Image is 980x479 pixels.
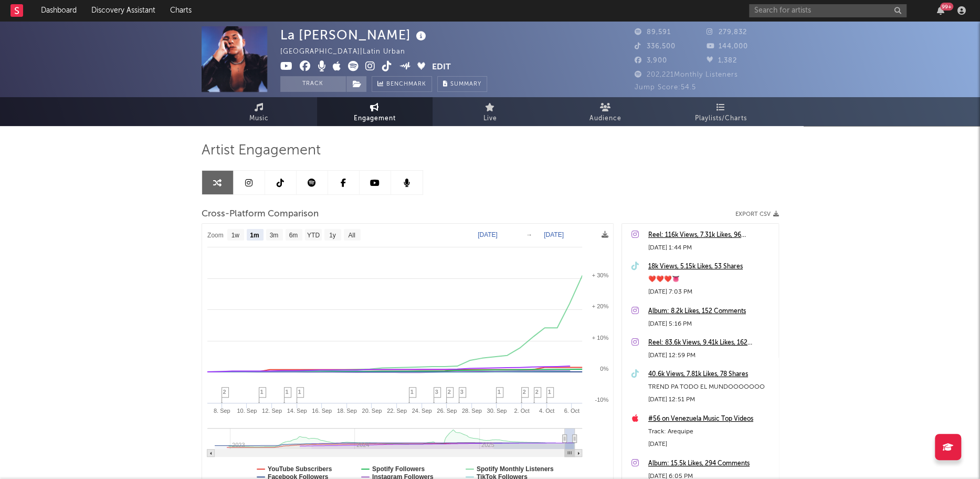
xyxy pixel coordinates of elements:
[648,229,773,242] a: Reel: 116k Views, 7.31k Likes, 96 Comments
[286,389,289,395] span: 1
[269,232,278,239] text: 3m
[663,97,779,126] a: Playlists/Charts
[372,76,432,92] a: Benchmark
[544,231,564,238] text: [DATE]
[707,43,748,50] span: 144,000
[648,305,773,318] a: Album: 8.2k Likes, 152 Comments
[237,408,257,414] text: 10. Sep
[476,465,553,473] text: Spotify Monthly Listeners
[648,368,773,381] a: 40.6k Views, 7.81k Likes, 78 Shares
[354,112,396,125] span: Engagement
[707,29,747,36] span: 279,832
[595,397,608,403] text: -10%
[749,4,907,17] input: Search for artists
[437,76,487,92] button: Summary
[648,349,773,362] div: [DATE] 12:59 PM
[412,408,431,414] text: 24. Sep
[648,242,773,254] div: [DATE] 1:44 PM
[648,425,773,438] div: Track: Arequipe
[289,232,298,239] text: 6m
[564,408,579,414] text: 6. Oct
[648,393,773,406] div: [DATE] 12:51 PM
[498,389,501,395] span: 1
[600,366,608,372] text: 0%
[437,408,457,414] text: 26. Sep
[207,232,224,239] text: Zoom
[348,232,355,239] text: All
[202,97,317,126] a: Music
[433,97,548,126] a: Live
[548,97,663,126] a: Audience
[432,61,451,74] button: Edit
[312,408,332,414] text: 16. Sep
[535,389,539,395] span: 2
[307,232,319,239] text: YTD
[460,389,463,395] span: 3
[287,408,307,414] text: 14. Sep
[648,438,773,451] div: [DATE]
[648,273,773,286] div: ❤️❤️❤️👅
[448,389,451,395] span: 2
[435,389,438,395] span: 3
[940,3,953,11] div: 99 +
[523,389,526,395] span: 2
[262,408,282,414] text: 12. Sep
[648,413,773,425] a: #56 on Venezuela Music Top Videos
[231,232,239,239] text: 1w
[202,144,321,157] span: Artist Engagement
[298,389,301,395] span: 1
[280,46,417,58] div: [GEOGRAPHIC_DATA] | Latin Urban
[386,78,426,91] span: Benchmark
[280,26,429,44] div: La [PERSON_NAME]
[635,57,667,64] span: 3,900
[648,318,773,330] div: [DATE] 5:16 PM
[410,389,414,395] span: 1
[635,43,676,50] span: 336,500
[372,465,424,473] text: Spotify Followers
[635,29,671,36] span: 89,591
[250,232,259,239] text: 1m
[695,112,747,125] span: Playlists/Charts
[317,97,433,126] a: Engagement
[336,408,356,414] text: 18. Sep
[539,408,554,414] text: 4. Oct
[526,231,532,238] text: →
[213,408,230,414] text: 8. Sep
[450,81,481,87] span: Summary
[329,232,336,239] text: 1y
[735,211,779,217] button: Export CSV
[362,408,382,414] text: 20. Sep
[589,112,621,125] span: Audience
[592,272,608,278] text: + 30%
[223,389,226,395] span: 2
[592,335,608,341] text: + 10%
[648,337,773,349] a: Reel: 83.6k Views, 9.41k Likes, 162 Comments
[635,84,696,91] span: Jump Score: 54.5
[635,71,738,78] span: 202,221 Monthly Listeners
[249,112,269,125] span: Music
[202,208,319,221] span: Cross-Platform Comparison
[548,389,551,395] span: 1
[268,465,332,473] text: YouTube Subscribers
[592,303,608,309] text: + 20%
[260,389,264,395] span: 1
[648,457,773,470] a: Album: 15.5k Likes, 294 Comments
[387,408,407,414] text: 22. Sep
[514,408,529,414] text: 2. Oct
[648,381,773,393] div: TREND PA TODO EL MUNDOOOOOOO
[487,408,507,414] text: 30. Sep
[707,57,737,64] span: 1,382
[280,76,346,92] button: Track
[937,6,944,15] button: 99+
[461,408,481,414] text: 28. Sep
[648,261,773,273] a: 18k Views, 5.15k Likes, 53 Shares
[478,231,498,238] text: [DATE]
[483,112,497,125] span: Live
